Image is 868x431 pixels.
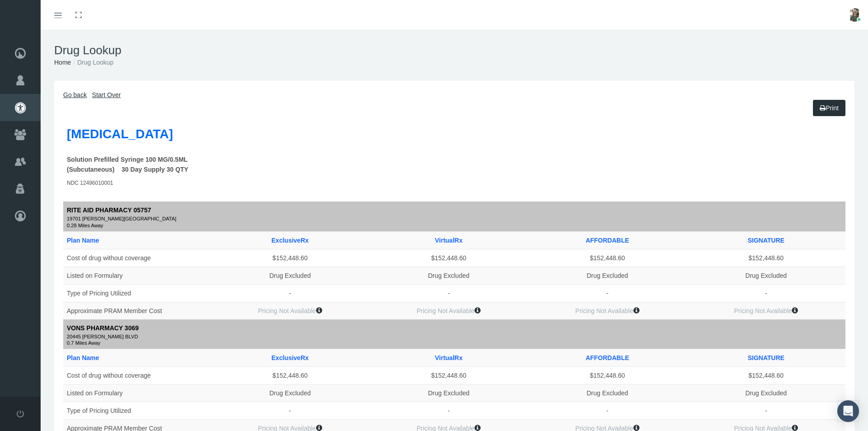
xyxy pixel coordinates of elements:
[369,367,528,384] td: $152,448.60
[63,249,211,267] td: Cost of drug without coverage
[211,402,370,420] td: -
[63,91,87,98] a: Go back
[211,302,370,319] td: Pricing Not Available
[528,267,687,284] td: Drug Excluded
[67,223,842,228] small: 0.28 Miles Away
[71,57,113,67] li: Drug Lookup
[67,155,218,174] label: Solution Prefilled Syringe 100 MG/0.5ML (Subcutaneous) 30 Day Supply 30 QTY
[687,249,845,267] td: $152,448.60
[63,267,211,284] td: Listed on Formulary
[813,100,845,116] a: Print
[211,349,370,367] th: ExclusiveRx
[54,59,71,66] a: Home
[369,384,528,402] td: Drug Excluded
[63,231,211,249] th: Plan Name
[63,402,211,420] td: Type of Pricing Utilized
[92,91,121,98] a: Start Over
[369,402,528,420] td: -
[67,179,113,187] label: NDC 12496010001
[369,349,528,367] th: VirtualRx
[211,267,370,284] td: Drug Excluded
[528,384,687,402] td: Drug Excluded
[369,249,528,267] td: $152,448.60
[528,349,687,367] th: AFFORDABLE
[837,400,859,422] div: Open Intercom Messenger
[528,249,687,267] td: $152,448.60
[687,384,845,402] td: Drug Excluded
[63,349,211,367] th: Plan Name
[528,284,687,302] td: -
[211,249,370,267] td: $152,448.60
[54,43,854,57] h1: Drug Lookup
[687,284,845,302] td: -
[67,324,139,332] b: VONS PHARMACY 3069
[687,267,845,284] td: Drug Excluded
[63,302,211,319] td: Approximate PRAM Member Cost
[687,231,845,249] th: SIGNATURE
[369,284,528,302] td: -
[369,231,528,249] th: VirtualRx
[63,284,211,302] td: Type of Pricing Utilized
[528,231,687,249] th: AFFORDABLE
[67,206,151,214] b: RITE AID PHARMACY 05757
[63,384,211,402] td: Listed on Formulary
[67,215,842,223] small: 19701 [PERSON_NAME][GEOGRAPHIC_DATA]
[211,231,370,249] th: ExclusiveRx
[528,367,687,384] td: $152,448.60
[369,267,528,284] td: Drug Excluded
[687,367,845,384] td: $152,448.60
[848,8,861,22] img: S_Profile_Picture_15372.jpg
[63,367,211,384] td: Cost of drug without coverage
[211,284,370,302] td: -
[687,402,845,420] td: -
[687,349,845,367] th: SIGNATURE
[67,124,173,144] label: [MEDICAL_DATA]
[67,341,842,345] small: 0.7 Miles Away
[211,384,370,402] td: Drug Excluded
[528,302,687,319] td: Pricing Not Available
[211,367,370,384] td: $152,448.60
[67,333,842,341] small: 20445 [PERSON_NAME] BLVD
[369,302,528,319] td: Pricing Not Available
[687,302,845,319] td: Pricing Not Available
[528,402,687,420] td: -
